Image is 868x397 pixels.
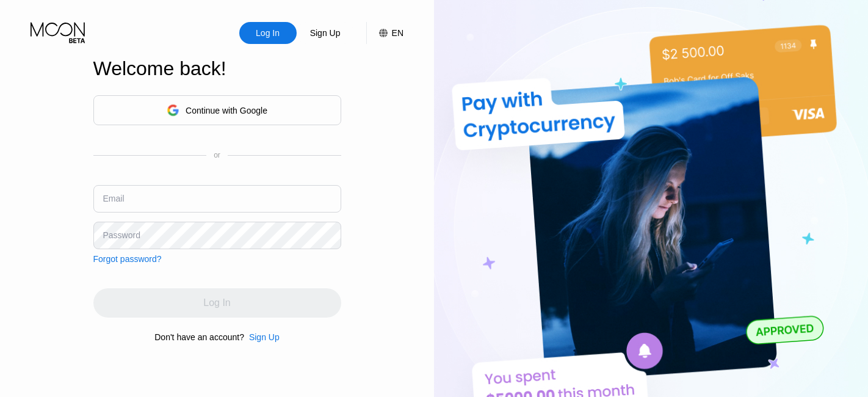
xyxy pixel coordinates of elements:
[93,95,341,125] div: Continue with Google
[93,57,341,80] div: Welcome back!
[154,332,244,342] div: Don't have an account?
[244,332,280,342] div: Sign Up
[366,22,403,44] div: EN
[214,151,220,159] div: or
[186,106,267,115] div: Continue with Google
[249,332,280,342] div: Sign Up
[239,22,297,44] div: Log In
[297,22,354,44] div: Sign Up
[103,230,140,240] div: Password
[255,27,281,39] div: Log In
[392,28,403,38] div: EN
[93,254,162,264] div: Forgot password?
[309,27,342,39] div: Sign Up
[103,194,125,203] div: Email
